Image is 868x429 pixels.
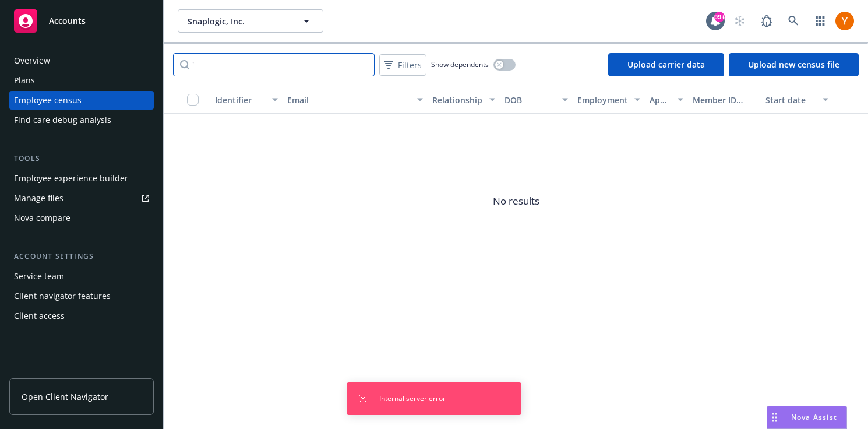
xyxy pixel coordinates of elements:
[9,169,154,188] a: Employee experience builder
[287,94,410,106] div: Email
[283,86,428,114] button: Email
[188,15,288,27] span: Snaplogic, Inc.
[431,59,489,69] span: Show dependents
[14,169,128,188] div: Employee experience builder
[765,94,816,106] div: Start date
[9,251,154,262] div: Account settings
[164,114,868,289] span: No results
[9,91,154,110] a: Employee census
[9,5,154,37] a: Accounts
[835,12,854,30] img: photo
[14,189,63,208] div: Manage files
[9,153,154,164] div: Tools
[767,406,782,428] div: Drag to move
[22,391,108,403] span: Open Client Navigator
[9,307,154,325] a: Client access
[755,9,778,33] a: Report a Bug
[504,94,555,106] div: DOB
[791,412,837,422] span: Nova Assist
[432,94,482,106] div: Relationship
[761,86,833,114] button: Start date
[782,9,805,33] a: Search
[688,86,760,114] button: Member ID status
[9,287,154,305] a: Client navigator features
[9,111,154,129] a: Find care debug analysis
[14,51,50,70] div: Overview
[210,86,283,114] button: Identifier
[379,54,426,76] button: Filters
[379,393,446,404] span: Internal server error
[577,94,627,106] div: Employment
[693,94,756,106] div: Member ID status
[729,53,859,76] a: Upload new census file
[398,59,422,71] span: Filters
[14,267,64,286] div: Service team
[767,406,847,429] button: Nova Assist
[173,53,375,76] input: Filter by keyword...
[9,209,154,227] a: Nova compare
[728,9,751,33] a: Start snowing
[9,71,154,90] a: Plans
[14,287,111,305] div: Client navigator features
[9,267,154,286] a: Service team
[645,86,689,114] button: App status
[9,51,154,70] a: Overview
[14,307,65,325] div: Client access
[49,16,86,26] span: Accounts
[608,53,724,76] a: Upload carrier data
[573,86,645,114] button: Employment
[14,111,111,129] div: Find care debug analysis
[14,209,70,227] div: Nova compare
[14,71,35,90] div: Plans
[14,91,82,110] div: Employee census
[500,86,572,114] button: DOB
[650,94,671,106] div: App status
[356,392,370,406] button: Dismiss notification
[809,9,832,33] a: Switch app
[215,94,265,106] div: Identifier
[178,9,323,33] button: Snaplogic, Inc.
[428,86,500,114] button: Relationship
[9,189,154,208] a: Manage files
[382,57,424,73] span: Filters
[187,94,199,106] input: Select all
[714,11,725,22] div: 99+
